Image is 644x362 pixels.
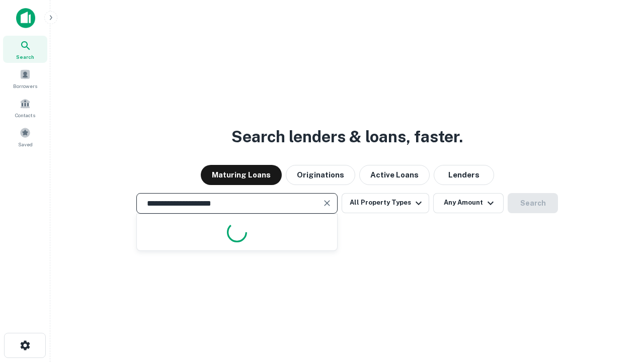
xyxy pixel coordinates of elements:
[433,193,504,213] button: Any Amount
[286,165,355,185] button: Originations
[231,125,463,149] h3: Search lenders & loans, faster.
[3,36,47,63] a: Search
[16,53,34,61] span: Search
[3,65,47,92] a: Borrowers
[3,94,47,121] a: Contacts
[3,123,47,150] a: Saved
[359,165,430,185] button: Active Loans
[201,165,282,185] button: Maturing Loans
[320,196,334,210] button: Clear
[434,165,494,185] button: Lenders
[13,82,37,90] span: Borrowers
[342,193,429,213] button: All Property Types
[594,282,644,330] iframe: Chat Widget
[15,111,35,119] span: Contacts
[18,140,33,148] span: Saved
[16,8,35,28] img: capitalize-icon.png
